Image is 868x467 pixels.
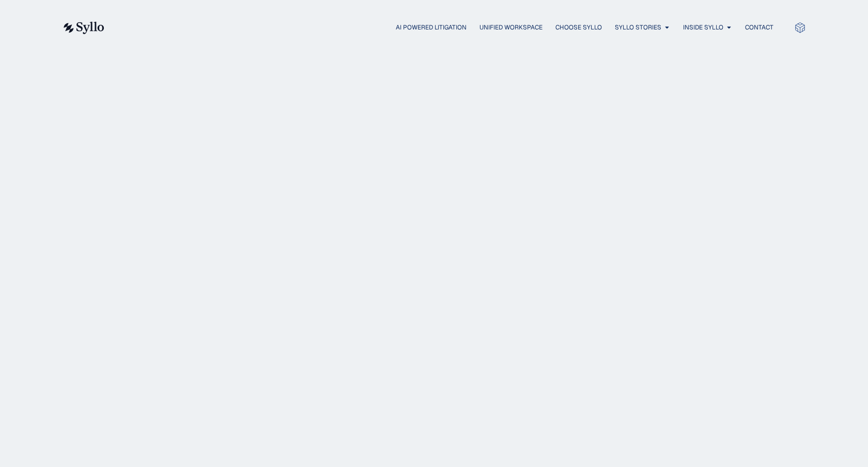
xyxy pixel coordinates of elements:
a: Choose Syllo [555,23,602,32]
a: Contact [745,23,773,32]
a: Unified Workspace [479,23,542,32]
a: Inside Syllo [683,23,723,32]
a: AI Powered Litigation [396,23,467,32]
div: Menu Toggle [125,23,773,33]
a: Syllo Stories [615,23,661,32]
nav: Menu [125,23,773,33]
img: syllo [62,22,104,34]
